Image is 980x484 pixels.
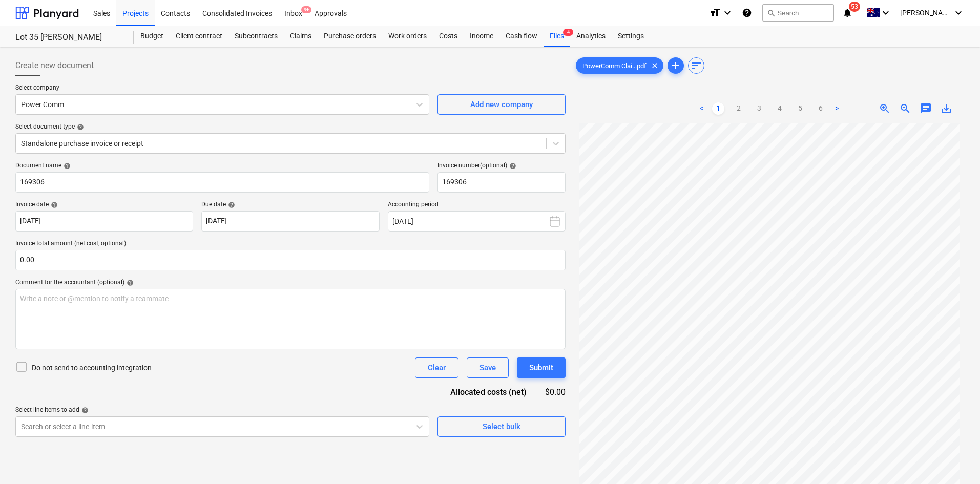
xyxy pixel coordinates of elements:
[733,102,745,115] a: Page 2
[415,357,458,378] button: Clear
[15,84,429,94] p: Select company
[880,7,892,19] i: keyboard_arrow_down
[543,386,566,398] div: $0.00
[228,26,284,47] a: Subcontracts
[15,201,193,209] div: Invoice date
[134,26,170,47] a: Budget
[15,406,429,414] div: Select line-items to add
[124,279,134,286] span: help
[570,26,612,47] a: Analytics
[544,26,570,47] a: Files4
[696,102,708,115] a: Previous page
[952,7,965,19] i: keyboard_arrow_down
[670,59,682,72] span: add
[831,102,843,115] a: Next page
[479,361,496,374] div: Save
[576,57,663,74] div: PowerComm Clai...pdf
[170,26,228,47] a: Client contract
[284,26,318,47] a: Claims
[15,279,566,287] div: Comment for the accountant (optional)
[940,102,952,115] span: save_alt
[563,29,573,36] span: 4
[437,94,566,115] button: Add new company
[900,9,951,17] span: [PERSON_NAME]
[709,7,721,19] i: format_size
[61,162,71,170] span: help
[318,26,382,47] a: Purchase orders
[842,7,852,19] i: notifications
[690,59,702,72] span: sort
[767,9,775,17] span: search
[382,26,433,47] a: Work orders
[612,26,650,47] a: Settings
[201,211,379,232] input: Due date not specified
[15,59,94,72] span: Create new document
[15,32,122,43] div: Lot 35 [PERSON_NAME]
[226,201,235,208] span: help
[467,357,509,378] button: Save
[483,420,520,433] div: Select bulk
[15,211,193,232] input: Invoice date not specified
[32,363,152,373] p: Do not send to accounting integration
[15,123,566,131] div: Select document type
[753,102,765,115] a: Page 3
[499,26,544,47] a: Cash flow
[432,386,543,398] div: Allocated costs (net)
[201,201,379,209] div: Due date
[762,4,834,22] button: Search
[437,416,566,437] button: Select bulk
[15,172,429,193] input: Document name
[721,7,734,19] i: keyboard_arrow_down
[649,59,661,72] span: clear
[712,102,724,115] a: Page 1 is your current page
[75,123,84,131] span: help
[15,250,566,270] input: Invoice total amount (net cost, optional)
[15,162,429,170] div: Document name
[544,26,570,47] div: Files
[774,102,786,115] a: Page 4
[470,98,533,111] div: Add new company
[428,361,446,374] div: Clear
[929,435,980,484] iframe: Chat Widget
[879,102,891,115] span: zoom_in
[794,102,806,115] a: Page 5
[437,172,566,193] input: Invoice number
[79,407,89,414] span: help
[920,102,932,115] span: chat
[507,162,516,170] span: help
[49,201,58,208] span: help
[388,211,566,232] button: [DATE]
[742,7,752,19] i: Knowledge base
[15,240,566,250] p: Invoice total amount (net cost, optional)
[849,2,860,12] span: 53
[815,102,827,115] a: Page 6
[576,62,653,70] span: PowerComm Clai...pdf
[437,162,566,170] div: Invoice number (optional)
[301,6,311,13] span: 9+
[464,26,499,47] a: Income
[433,26,464,47] a: Costs
[388,201,566,211] p: Accounting period
[517,357,566,378] button: Submit
[899,102,911,115] span: zoom_out
[529,361,553,374] div: Submit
